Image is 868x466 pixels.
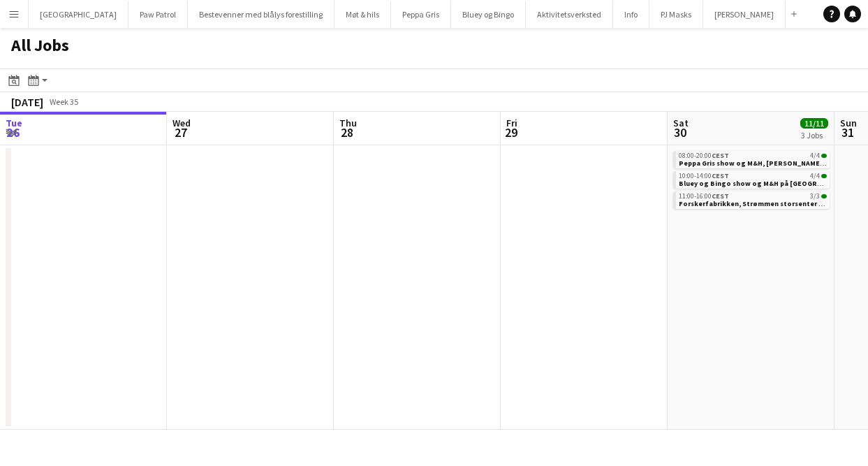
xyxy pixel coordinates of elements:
div: 10:00-14:00CEST4/4Bluey og Bingo show og M&H på [GEOGRAPHIC_DATA] byscene, [DATE] [673,171,830,191]
button: Bluey og Bingo [451,1,526,28]
span: 28 [337,124,357,140]
button: Møt & hils [334,1,391,28]
span: Week 35 [46,96,81,107]
button: Paw Patrol [128,1,188,28]
div: 11:00-16:00CEST3/3Forskerfabrikken, Strømmen storsenter [DATE] [673,191,830,212]
span: Sat [673,117,689,129]
span: 4/4 [810,152,820,159]
span: CEST [712,151,729,160]
span: 3/3 [810,193,820,200]
span: Peppa Gris show og M&H, Sandnes lørdag 30. august [679,159,846,168]
span: Wed [172,117,191,129]
button: Aktivitetsverksted [526,1,613,28]
a: 10:00-14:00CEST4/4Bluey og Bingo show og M&H på [GEOGRAPHIC_DATA] byscene, [DATE] [679,171,827,187]
a: 08:00-20:00CEST4/4Peppa Gris show og M&H, [PERSON_NAME] [DATE] [679,151,827,167]
span: Fri [506,117,517,129]
span: CEST [712,171,729,180]
span: 29 [504,124,517,140]
span: 30 [671,124,689,140]
a: 11:00-16:00CEST3/3Forskerfabrikken, Strømmen storsenter [DATE] [679,191,827,207]
div: 08:00-20:00CEST4/4Peppa Gris show og M&H, [PERSON_NAME] [DATE] [673,151,830,171]
span: Forskerfabrikken, Strømmen storsenter 30. august [679,199,841,208]
button: Info [613,1,649,28]
button: Peppa Gris [391,1,451,28]
div: 3 Jobs [801,130,827,140]
button: Bestevenner med blålys forestilling [188,1,334,28]
span: 10:00-14:00 [679,173,729,180]
span: Tue [6,117,22,129]
span: 27 [170,124,191,140]
span: 4/4 [821,154,827,158]
span: 08:00-20:00 [679,152,729,159]
span: 11:00-16:00 [679,193,729,200]
button: [PERSON_NAME] [703,1,786,28]
span: 4/4 [821,174,827,178]
span: CEST [712,191,729,201]
div: [DATE] [11,95,43,109]
span: 4/4 [810,173,820,180]
span: Thu [339,117,357,129]
span: 3/3 [821,194,827,198]
button: [GEOGRAPHIC_DATA] [29,1,128,28]
span: Sun [840,117,857,129]
button: PJ Masks [649,1,703,28]
span: 26 [3,124,22,140]
span: 31 [838,124,857,140]
span: 11/11 [800,118,828,129]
